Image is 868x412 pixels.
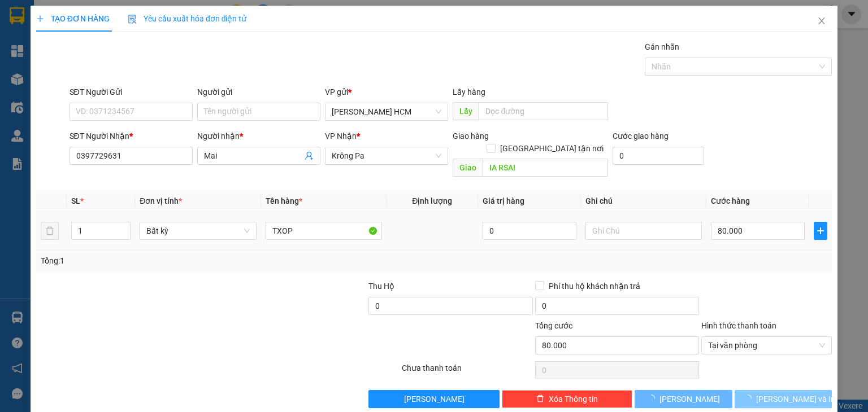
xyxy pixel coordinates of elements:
[635,390,732,408] button: [PERSON_NAME]
[711,196,750,205] span: Cước hàng
[581,190,706,212] th: Ghi chú
[613,132,669,141] label: Cước giao hàng
[483,159,608,177] input: Dọc đường
[585,222,702,240] input: Ghi Chú
[266,222,382,240] input: VD: Bàn, Ghế
[496,142,608,155] span: [GEOGRAPHIC_DATA] tận nơi
[756,393,835,405] span: [PERSON_NAME] và In
[332,147,441,164] span: Krông Pa
[479,102,608,120] input: Dọc đường
[41,222,59,240] button: delete
[453,132,489,141] span: Giao hàng
[735,390,832,408] button: [PERSON_NAME] và In
[613,147,704,165] input: Cước giao hàng
[814,222,827,240] button: plus
[453,159,483,177] span: Giao
[483,222,576,240] input: 0
[535,321,572,330] span: Tổng cước
[502,390,632,408] button: deleteXóa Thông tin
[368,390,499,408] button: [PERSON_NAME]
[401,362,533,382] div: Chưa thanh toán
[197,86,320,98] div: Người gửi
[483,196,524,205] span: Giá trị hàng
[36,14,110,23] span: TẠO ĐƠN HÀNG
[128,15,137,24] img: icon
[645,42,679,51] label: Gán nhãn
[814,226,827,235] span: plus
[453,87,485,97] span: Lấy hàng
[36,15,44,23] span: plus
[146,222,249,239] span: Bất kỳ
[70,130,193,142] div: SĐT Người Nhận
[266,196,302,205] span: Tên hàng
[332,103,441,120] span: Trần Phú HCM
[305,151,314,160] span: user-add
[197,130,320,142] div: Người nhận
[659,393,720,405] span: [PERSON_NAME]
[647,395,659,402] span: loading
[744,395,756,402] span: loading
[544,280,645,292] span: Phí thu hộ khách nhận trả
[536,395,544,404] span: delete
[404,393,465,405] span: [PERSON_NAME]
[549,393,598,405] span: Xóa Thông tin
[140,196,182,205] span: Đơn vị tính
[325,86,448,98] div: VP gửi
[128,14,247,23] span: Yêu cầu xuất hóa đơn điện tử
[71,196,80,205] span: SL
[708,337,825,354] span: Tại văn phòng
[412,196,452,205] span: Định lượng
[701,321,776,330] label: Hình thức thanh toán
[806,6,837,37] button: Close
[368,282,394,291] span: Thu Hộ
[70,86,193,98] div: SĐT Người Gửi
[325,132,357,141] span: VP Nhận
[817,16,826,25] span: close
[453,102,479,120] span: Lấy
[41,255,336,267] div: Tổng: 1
